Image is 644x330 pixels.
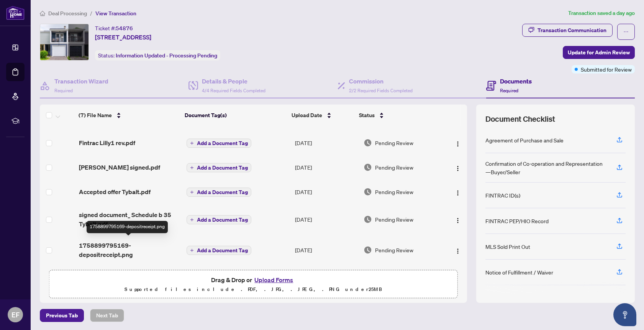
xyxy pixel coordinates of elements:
img: Logo [455,190,461,196]
span: Fintrac Lilly1 rev.pdf [79,138,135,147]
span: Previous Tab [46,309,78,322]
button: Upload Forms [252,275,295,285]
button: Transaction Communication [522,24,613,37]
span: Status [359,111,375,119]
span: plus [190,218,194,222]
span: Submitted for Review [581,65,632,74]
div: Agreement of Purchase and Sale [485,136,564,144]
div: FINTRAC ID(s) [485,191,520,199]
button: Previous Tab [40,309,84,322]
button: Add a Document Tag [187,139,251,148]
span: Upload Date [292,111,322,119]
button: Update for Admin Review [563,46,635,59]
span: Add a Document Tag [197,217,248,222]
span: Add a Document Tag [197,165,248,170]
button: Add a Document Tag [187,188,251,197]
img: IMG-X12280266_1.jpg [40,24,88,60]
button: Add a Document Tag [187,215,251,225]
span: Add a Document Tag [197,190,248,195]
button: Next Tab [90,309,124,322]
span: EF [11,309,20,320]
img: Logo [455,141,461,147]
button: Open asap [613,303,636,326]
span: Pending Review [375,163,413,172]
span: Update for Admin Review [568,46,630,59]
span: 4/4 Required Fields Completed [202,88,265,93]
span: Required [54,88,73,93]
span: (7) File Name [79,111,112,119]
button: Add a Document Tag [187,245,251,255]
th: Status [356,105,438,126]
img: Document Status [364,139,372,147]
span: home [40,11,45,16]
button: Add a Document Tag [187,215,251,224]
td: [DATE] [292,180,361,204]
th: Document Tag(s) [182,105,288,126]
span: Pending Review [375,139,413,147]
img: Document Status [364,163,372,172]
img: logo [6,6,25,20]
img: Logo [455,248,461,254]
img: Document Status [364,215,372,224]
span: Add a Document Tag [197,140,248,146]
span: Pending Review [375,188,413,196]
img: Document Status [364,188,372,196]
div: FINTRAC PEP/HIO Record [485,217,549,225]
h4: Transaction Wizard [54,77,108,86]
th: Upload Date [288,105,356,126]
span: 1758899795169-depositreceipt.png [79,241,180,259]
span: Required [500,88,518,93]
span: Drag & Drop or [211,275,295,285]
h4: Commission [349,77,413,86]
span: Accepted offer Tybalt.pdf [79,187,151,196]
span: plus [190,166,194,170]
span: [PERSON_NAME] signed.pdf [79,163,160,172]
img: Logo [455,165,461,172]
div: Notice of Fulfillment / Waiver [485,268,553,276]
button: Add a Document Tag [187,163,251,172]
td: [DATE] [292,131,361,155]
th: (7) File Name [75,105,182,126]
span: Pending Review [375,215,413,224]
button: Add a Document Tag [187,138,251,148]
div: 1758899795169-depositreceipt.png [87,221,168,233]
div: Transaction Communication [537,24,606,36]
span: plus [190,190,194,194]
div: MLS Sold Print Out [485,242,530,251]
button: Logo [452,186,464,198]
span: signed document_ Schedule b 35 Tybalt.pdf [79,210,180,229]
article: Transaction saved a day ago [568,9,635,18]
span: Drag & Drop orUpload FormsSupported files include .PDF, .JPG, .JPEG, .PNG under25MB [49,270,457,299]
span: plus [190,248,194,252]
div: Status: [95,50,220,60]
button: Logo [452,161,464,173]
h4: Details & People [202,77,265,86]
span: plus [190,141,194,145]
td: [DATE] [292,155,361,180]
span: Information Updated - Processing Pending [116,52,217,59]
button: Logo [452,213,464,225]
span: 54876 [116,25,133,32]
span: View Transaction [95,10,136,17]
span: 2/2 Required Fields Completed [349,88,413,93]
li: / [90,9,92,18]
span: Document Checklist [485,114,555,124]
button: Logo [452,137,464,149]
span: Add a Document Tag [197,248,248,253]
span: Pending Review [375,246,413,254]
div: Confirmation of Co-operation and Representation—Buyer/Seller [485,159,607,176]
img: Logo [455,217,461,224]
button: Add a Document Tag [187,187,251,197]
span: Deal Processing [48,10,87,17]
td: [DATE] [292,204,361,235]
span: ellipsis [623,29,629,34]
div: Ticket #: [95,24,133,33]
td: [DATE] [292,235,361,265]
h4: Documents [500,77,532,86]
p: Supported files include .PDF, .JPG, .JPEG, .PNG under 25 MB [54,285,453,294]
span: [STREET_ADDRESS] [95,33,151,42]
button: Add a Document Tag [187,246,251,255]
img: Document Status [364,246,372,254]
button: Logo [452,244,464,256]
